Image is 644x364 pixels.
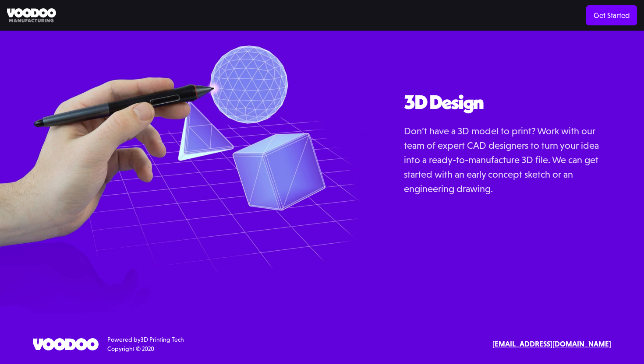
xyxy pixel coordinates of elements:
[141,336,184,343] a: 3D Printing Tech
[404,91,605,113] h2: 3D Design
[7,8,56,23] img: Voodoo Manufacturing logo
[586,5,637,25] a: Get Started
[492,339,611,350] a: [EMAIL_ADDRESS][DOMAIN_NAME]
[492,339,611,348] strong: [EMAIL_ADDRESS][DOMAIN_NAME]
[404,124,605,196] p: Don’t have a 3D model to print? Work with our team of expert CAD designers to turn your idea into...
[107,335,184,353] div: Powered by Copyright © 2020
